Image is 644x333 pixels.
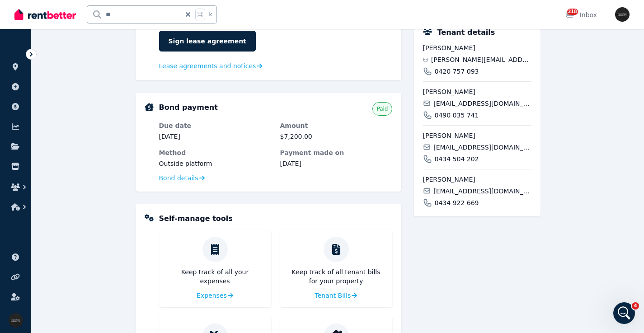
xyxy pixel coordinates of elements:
dt: Due date [159,121,271,130]
dd: [DATE] [159,132,271,141]
dt: Payment made on [280,148,392,157]
span: [PERSON_NAME] [423,175,531,184]
dt: Method [159,148,271,157]
div: Inbox [565,10,597,19]
img: Iconic Realty Pty Ltd [615,7,630,22]
span: Lease agreements and notices [159,61,256,70]
span: [PERSON_NAME][EMAIL_ADDRESS][DOMAIN_NAME] [431,55,531,64]
a: Expenses [197,291,233,300]
a: Lease agreements and notices [159,61,263,70]
span: 0434 922 669 [435,198,479,207]
span: 0420 757 093 [435,67,479,76]
span: 0434 504 202 [435,155,479,164]
span: [EMAIL_ADDRESS][DOMAIN_NAME] [433,99,531,108]
span: [PERSON_NAME] [423,43,531,52]
a: Bond details [159,174,205,183]
dt: Amount [280,121,392,130]
span: 0490 035 741 [435,111,479,120]
p: Keep track of all your expenses [166,267,264,286]
span: Expenses [197,291,227,300]
p: Keep track of all tenant bills for your property [287,267,385,286]
img: RentBetter [14,8,76,21]
h5: Bond payment [159,102,218,113]
a: Sign lease agreement [159,31,256,52]
span: 218 [567,9,578,15]
h5: Tenant details [437,27,495,38]
span: Bond details [159,174,198,183]
dd: [DATE] [280,159,392,168]
span: Tenant Bills [315,291,351,300]
dd: $7,200.00 [280,132,392,141]
span: [PERSON_NAME] [423,87,531,96]
span: k [209,11,212,18]
span: [EMAIL_ADDRESS][DOMAIN_NAME] [433,143,531,152]
img: Bond Details [145,103,154,111]
h5: Self-manage tools [159,213,233,224]
span: [EMAIL_ADDRESS][DOMAIN_NAME] [433,187,531,196]
a: Tenant Bills [315,291,357,300]
span: Paid [376,105,388,113]
iframe: Intercom live chat [613,302,635,324]
img: Iconic Realty Pty Ltd [9,313,23,328]
span: 4 [632,302,639,310]
span: [PERSON_NAME] [423,131,531,140]
dd: Outside platform [159,159,271,168]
